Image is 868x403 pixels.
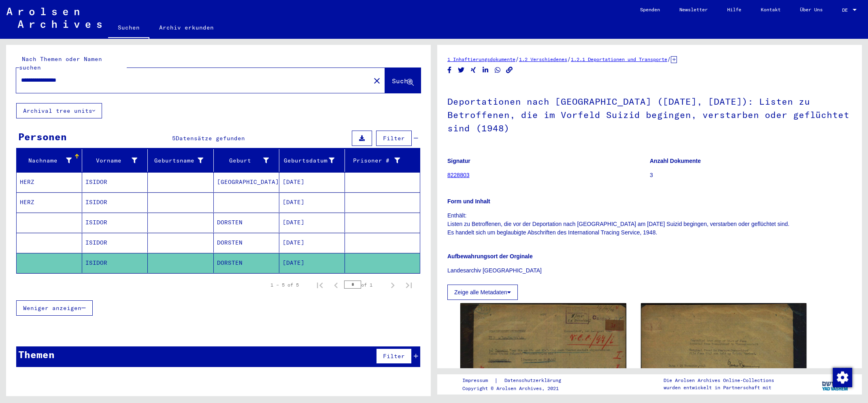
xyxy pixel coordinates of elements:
button: Previous page [328,277,344,293]
a: Archiv erkunden [149,18,223,37]
button: Weniger anzeigen [16,300,93,316]
b: Signatur [447,158,470,164]
div: 1 – 5 of 5 [270,281,299,289]
span: / [667,55,671,63]
button: Share on WhatsApp [494,65,502,75]
span: Filter [383,352,405,360]
mat-cell: DORSTEN [214,233,279,253]
mat-label: Nach Themen oder Namen suchen [19,55,102,71]
mat-cell: ISIDOR [82,233,148,253]
button: Filter [376,348,412,364]
span: Weniger anzeigen [23,304,81,312]
b: Anzahl Dokumente [650,158,701,164]
span: Suche [392,77,412,85]
a: 8228803 [447,172,470,178]
p: Landesarchiv [GEOGRAPHIC_DATA] [447,266,852,275]
div: Geburtsname [151,156,203,165]
mat-cell: HERZ [17,172,82,192]
div: | [462,376,571,385]
mat-header-cell: Nachname [17,149,82,172]
div: Vorname [85,156,137,165]
mat-header-cell: Geburtsdatum [279,149,345,172]
img: yv_logo.png [820,374,851,394]
a: Datenschutzerklärung [498,376,571,385]
mat-cell: ISIDOR [82,213,148,232]
mat-cell: [DATE] [279,172,345,192]
div: Vorname [85,154,147,167]
a: Impressum [462,376,494,385]
a: Suchen [108,18,149,39]
div: Prisoner # [348,156,400,165]
span: Filter [383,135,405,142]
mat-cell: HERZ [17,192,82,212]
span: DE [842,7,851,13]
mat-header-cell: Geburt‏ [214,149,279,172]
p: Copyright © Arolsen Archives, 2021 [462,385,571,392]
mat-cell: [DATE] [279,192,345,212]
button: Copy link [505,65,514,75]
div: Nachname [20,154,82,167]
button: Share on Xing [469,65,478,75]
p: 3 [650,171,852,179]
button: Share on LinkedIn [481,65,490,75]
mat-cell: [DATE] [279,233,345,253]
mat-header-cell: Geburtsname [148,149,213,172]
button: Filter [376,131,412,146]
mat-icon: close [372,76,382,86]
button: First page [312,277,328,293]
mat-cell: DORSTEN [214,253,279,273]
mat-cell: [DATE] [279,213,345,232]
mat-header-cell: Prisoner # [345,149,420,172]
div: Prisoner # [348,154,410,167]
p: Die Arolsen Archives Online-Collections [664,377,774,384]
button: Share on Twitter [457,65,466,75]
div: Geburtsname [151,154,213,167]
p: Enthält: Listen zu Betroffenen, die vor der Deportation nach [GEOGRAPHIC_DATA] am [DATE] Suizid b... [447,211,852,237]
img: Arolsen_neg.svg [6,8,102,28]
div: Personen [18,129,67,144]
b: Form und Inhalt [447,198,490,205]
b: Aufbewahrungsort der Orginale [447,253,533,260]
div: Nachname [20,156,72,165]
mat-cell: ISIDOR [82,253,148,273]
button: Zeige alle Metadaten [447,285,518,300]
a: 1.2.1 Deportationen und Transporte [571,56,667,62]
button: Share on Facebook [445,65,454,75]
button: Last page [401,277,417,293]
mat-cell: [DATE] [279,253,345,273]
mat-cell: DORSTEN [214,213,279,232]
div: of 1 [344,281,385,289]
span: / [567,55,571,63]
div: Geburt‏ [217,154,279,167]
mat-cell: ISIDOR [82,172,148,192]
img: Zustimmung ändern [833,368,852,387]
a: 1.2 Verschiedenes [519,56,567,62]
mat-cell: [GEOGRAPHIC_DATA] [214,172,279,192]
span: 5 [172,135,176,142]
div: Themen [18,347,55,362]
div: Geburtsdatum [283,156,334,165]
button: Clear [369,72,385,89]
div: Geburtsdatum [283,154,345,167]
span: / [515,55,519,63]
mat-cell: ISIDOR [82,192,148,212]
h1: Deportationen nach [GEOGRAPHIC_DATA] ([DATE], [DATE]): Listen zu Betroffenen, die im Vorfeld Suiz... [447,83,852,145]
div: Geburt‏ [217,156,269,165]
a: 1 Inhaftierungsdokumente [447,56,515,62]
button: Archival tree units [16,103,102,118]
p: wurden entwickelt in Partnerschaft mit [664,384,774,391]
button: Suche [385,68,421,93]
mat-header-cell: Vorname [82,149,148,172]
button: Next page [385,277,401,293]
span: Datensätze gefunden [176,135,245,142]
